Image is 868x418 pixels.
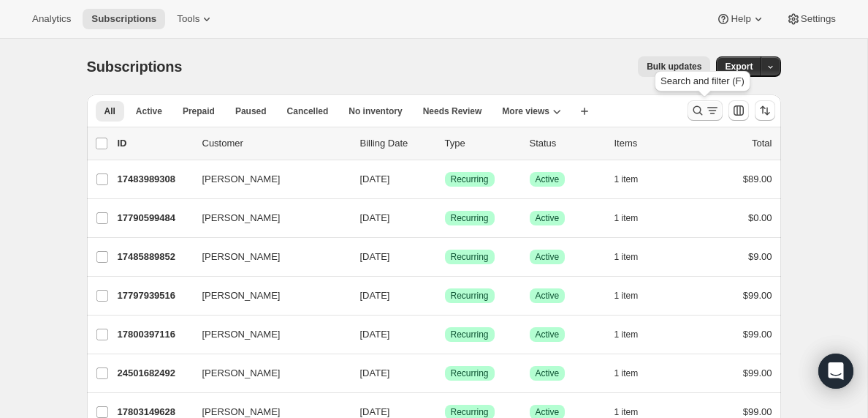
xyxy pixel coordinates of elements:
[118,285,772,306] div: 17797939516[PERSON_NAME][DATE]SuccessRecurringSuccessActive1 item$99.00
[202,366,281,381] span: [PERSON_NAME]
[177,13,199,25] span: Tools
[202,327,281,342] span: [PERSON_NAME]
[23,9,80,29] button: Analytics
[32,13,71,25] span: Analytics
[725,61,753,72] span: Export
[360,212,390,223] span: [DATE]
[614,169,655,190] button: 1 item
[360,367,390,378] span: [DATE]
[118,324,772,345] div: 17800397116[PERSON_NAME][DATE]SuccessRecurringSuccessActive1 item$99.00
[194,362,340,385] button: [PERSON_NAME]
[451,406,489,418] span: Recurring
[707,9,774,29] button: Help
[451,329,489,340] span: Recurring
[716,56,761,77] button: Export
[183,105,215,117] span: Prepaid
[423,105,482,117] span: Needs Review
[614,290,639,302] span: 1 item
[118,250,191,264] p: 17485889852
[451,173,489,185] span: Recurring
[91,13,156,25] span: Subscriptions
[194,168,340,191] button: [PERSON_NAME]
[136,105,162,117] span: Active
[360,251,390,262] span: [DATE]
[118,136,191,151] p: ID
[536,212,560,224] span: Active
[118,208,772,228] div: 17790599484[PERSON_NAME][DATE]SuccessRecurringSuccessActive1 item$0.00
[202,211,281,225] span: [PERSON_NAME]
[614,173,639,185] span: 1 item
[194,245,340,269] button: [PERSON_NAME]
[614,247,655,267] button: 1 item
[743,290,772,301] span: $99.00
[743,173,772,184] span: $89.00
[451,367,489,379] span: Recurring
[614,285,655,306] button: 1 item
[755,100,775,121] button: Sort the results
[743,367,772,378] span: $99.00
[728,100,749,121] button: Customize table column order and visibility
[118,172,191,187] p: 17483989308
[614,329,639,340] span: 1 item
[573,101,596,122] button: Create new view
[502,105,549,117] span: More views
[360,329,390,340] span: [DATE]
[118,169,772,190] div: 17483989308[PERSON_NAME][DATE]SuccessRecurringSuccessActive1 item$89.00
[202,250,281,264] span: [PERSON_NAME]
[638,56,710,77] button: Bulk updates
[777,9,845,29] button: Settings
[818,354,853,389] div: Open Intercom Messenger
[536,173,560,185] span: Active
[614,208,655,228] button: 1 item
[118,363,772,384] div: 24501682492[PERSON_NAME][DATE]SuccessRecurringSuccessActive1 item$99.00
[614,363,655,384] button: 1 item
[202,288,281,303] span: [PERSON_NAME]
[688,100,723,121] button: Search and filter results
[493,101,570,122] button: More views
[614,367,639,379] span: 1 item
[360,173,390,184] span: [DATE]
[614,136,688,151] div: Items
[349,105,402,117] span: No inventory
[287,105,329,117] span: Cancelled
[743,329,772,340] span: $99.00
[168,9,223,29] button: Tools
[445,136,518,151] div: Type
[536,329,560,340] span: Active
[731,13,750,25] span: Help
[752,136,772,151] p: Total
[647,61,701,72] span: Bulk updates
[87,59,183,75] span: Subscriptions
[118,327,191,342] p: 17800397116
[451,290,489,302] span: Recurring
[360,136,433,151] p: Billing Date
[536,290,560,302] span: Active
[194,206,340,230] button: [PERSON_NAME]
[536,251,560,263] span: Active
[118,247,772,267] div: 17485889852[PERSON_NAME][DATE]SuccessRecurringSuccessActive1 item$9.00
[194,323,340,346] button: [PERSON_NAME]
[202,136,349,151] p: Customer
[614,212,639,224] span: 1 item
[743,406,772,417] span: $99.00
[360,290,390,301] span: [DATE]
[748,212,772,223] span: $0.00
[360,406,390,417] span: [DATE]
[614,406,639,418] span: 1 item
[748,251,772,262] span: $9.00
[118,211,191,225] p: 17790599484
[118,366,191,381] p: 24501682492
[801,13,836,25] span: Settings
[536,367,560,379] span: Active
[104,105,115,117] span: All
[118,136,772,151] div: IDCustomerBilling DateTypeStatusItemsTotal
[530,136,603,151] p: Status
[614,251,639,263] span: 1 item
[118,288,191,303] p: 17797939516
[451,251,489,263] span: Recurring
[614,324,655,345] button: 1 item
[202,172,281,187] span: [PERSON_NAME]
[536,406,560,418] span: Active
[235,105,267,117] span: Paused
[83,9,165,29] button: Subscriptions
